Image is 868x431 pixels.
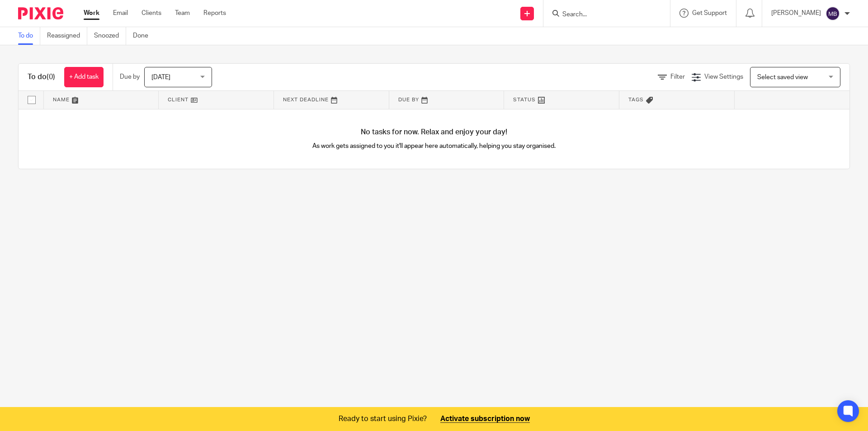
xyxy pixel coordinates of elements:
h4: No tasks for now. Relax and enjoy your day! [19,128,849,137]
span: (0) [47,73,55,81]
span: Tags [628,97,644,102]
a: Work [84,9,99,18]
input: Search [561,11,643,19]
span: Get Support [692,10,727,16]
a: Team [175,9,190,18]
p: [PERSON_NAME] [771,9,821,18]
span: View Settings [704,74,743,80]
span: Select saved view [757,74,808,81]
a: Clients [142,9,161,18]
p: As work gets assigned to you it'll appear here automatically, helping you stay organised. [226,142,642,151]
span: Filter [670,74,685,80]
a: Done [133,27,155,45]
a: Snoozed [94,27,126,45]
a: Reassigned [47,27,87,45]
img: svg%3E [826,6,840,21]
p: Due by [120,72,140,81]
h1: To do [28,72,55,82]
span: [DATE] [151,74,170,81]
img: Pixie [18,7,63,19]
a: To do [18,27,40,45]
a: Reports [203,9,226,18]
a: Email [113,9,128,18]
a: + Add task [64,67,104,87]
